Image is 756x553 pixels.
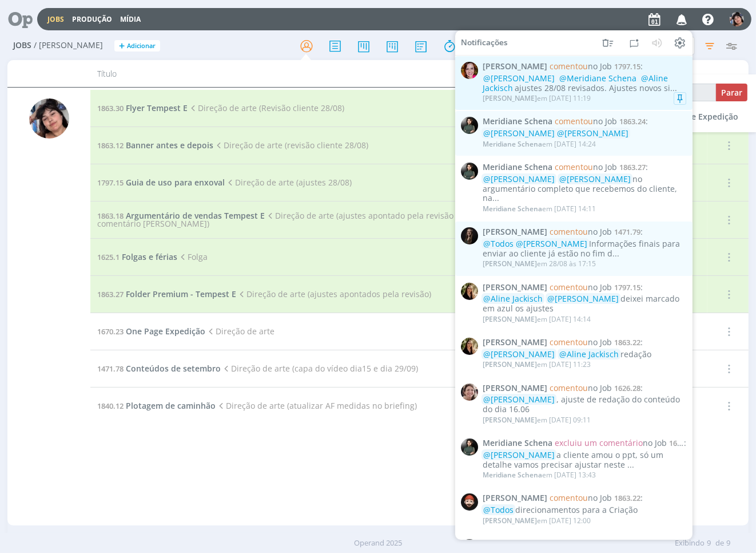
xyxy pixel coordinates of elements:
a: 1625.1Folgas e férias [97,251,177,262]
span: @[PERSON_NAME] [559,173,631,184]
span: no Job [550,61,612,72]
div: Informações finais para enviar ao cliente já estão no fim d... [483,239,686,259]
span: de [715,538,724,549]
span: Meridiane Schena [483,470,542,480]
span: 1863.27 [97,289,124,299]
span: 1797.15 [614,282,640,292]
span: comentou [550,337,588,347]
span: : [483,163,686,172]
div: em [DATE] 14:24 [483,140,596,148]
span: @[PERSON_NAME] [483,394,555,405]
div: em [DATE] 13:43 [483,471,596,479]
span: : [483,439,686,448]
span: [PERSON_NAME] [483,383,547,393]
span: no Job [555,116,617,127]
span: Parar [721,87,742,98]
span: 1863.30 [97,103,124,113]
div: em [DATE] 12:00 [483,516,591,524]
span: Jobs [13,41,31,50]
img: C [461,338,478,355]
span: [PERSON_NAME] [483,360,537,369]
span: no Job [550,281,612,292]
span: [PERSON_NAME] [483,282,547,292]
span: Direção de arte (ajustes apontado pela revisão comentário [PERSON_NAME]) [97,210,453,229]
span: comentou [555,161,593,172]
span: : [483,227,686,237]
span: @[PERSON_NAME] [483,449,555,460]
a: 1471.78Conteúdos de setembro [97,363,221,374]
span: @[PERSON_NAME] [483,128,555,139]
span: @[PERSON_NAME] [516,238,587,249]
span: comentou [550,61,588,72]
a: Mídia [120,14,141,24]
span: no Job [555,161,617,172]
button: Parar [716,84,747,101]
span: @[PERSON_NAME] [557,128,628,139]
div: deixei marcado em azul os ajustes [483,294,686,314]
span: [PERSON_NAME] [483,93,537,103]
span: no Job [555,437,667,448]
span: : [483,62,686,72]
span: Direção de arte (ajustes apontados pela revisão) [236,289,431,299]
img: A [461,383,478,400]
span: 1626.28 [614,382,640,393]
span: Flyer Tempest E [126,102,188,113]
span: comentou [555,116,593,127]
span: excluiu um comentário [555,437,643,448]
div: em [DATE] 14:11 [483,205,596,213]
span: Argumentário de vendas Tempest E [126,210,265,221]
span: 1863.18 [97,211,124,221]
a: 1863.27Folder Premium - Tempest E [97,289,236,299]
span: comentou [550,281,588,292]
span: [PERSON_NAME] [483,259,537,268]
div: ajustes 28/08 revisados. Ajustes novos si... [483,74,686,93]
a: 1863.18Argumentário de vendas Tempest E [97,210,265,221]
span: no Job [550,337,612,347]
img: E [730,12,744,26]
span: comentou [550,382,588,393]
span: 1471.78 [97,364,124,374]
span: [PERSON_NAME] [483,515,537,525]
span: [PERSON_NAME] [483,414,537,424]
span: 9 [726,538,730,549]
span: 1625.1 [97,252,120,262]
span: @Todos [483,504,514,515]
img: M [461,163,478,180]
span: Direção de arte (capa do vídeo dia15 e dia 29/09) [221,363,418,374]
div: em [DATE] 09:11 [483,416,591,424]
span: Meridiane Schena [483,439,552,448]
span: 1797.15 [97,177,124,188]
span: Folgas e férias [122,251,177,262]
span: [PERSON_NAME] [483,227,547,237]
span: Conteúdos de setembro [126,363,221,374]
button: Mídia [117,15,144,24]
div: Prazo [446,60,574,87]
span: 1863.22 [614,493,640,503]
span: Adicionar [127,42,156,50]
span: no Job [550,382,612,393]
div: , ajuste de redação do conteúdo do dia 16.06 [483,395,686,414]
span: Exibindo [675,538,705,549]
span: : [483,383,686,393]
img: N [461,227,478,244]
span: / [PERSON_NAME] [34,41,103,50]
span: : [483,117,686,127]
span: Meridiane Schena [483,163,552,172]
span: comentou [550,492,588,503]
span: @[PERSON_NAME] [483,349,555,360]
span: 1471.79 [614,227,640,237]
span: 1840.12 [97,401,124,411]
img: B [461,62,478,79]
span: 1863.12 [97,140,124,151]
span: Banner antes e depois [126,140,213,151]
span: 1863.24 [619,116,646,127]
span: : [483,493,686,503]
span: 9 [707,538,711,549]
span: comentou [550,226,588,237]
span: Notificações [461,38,508,48]
span: no Job [550,226,612,237]
img: M [461,117,478,134]
span: One Page Expedição [659,111,738,122]
a: 1863.12Banner antes e depois [97,140,213,151]
div: redação [483,350,686,360]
